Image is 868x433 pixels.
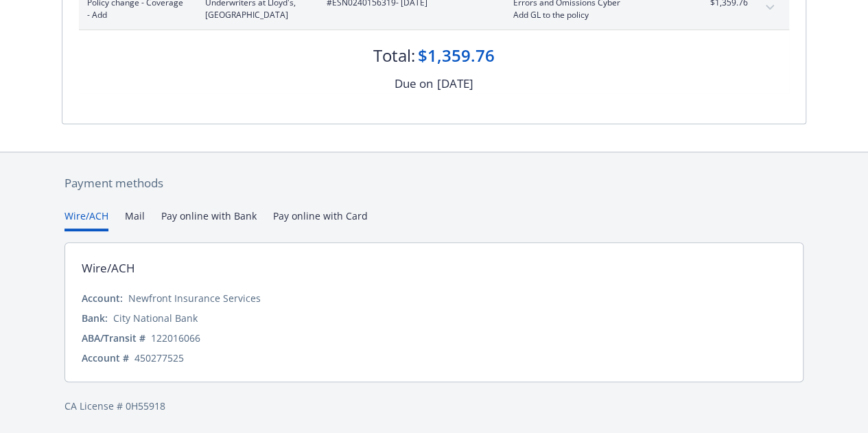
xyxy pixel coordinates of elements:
[151,331,200,345] div: 122016066
[395,75,433,93] div: Due on
[125,209,145,231] button: Mail
[82,331,145,345] div: ABA/Transit #
[113,311,198,325] div: City National Bank
[161,209,257,231] button: Pay online with Bank
[82,291,123,305] div: Account:
[273,209,368,231] button: Pay online with Card
[82,351,129,365] div: Account #
[373,44,415,67] div: Total:
[64,399,804,413] div: CA License # 0H55918
[82,311,108,325] div: Bank:
[64,209,108,231] button: Wire/ACH
[134,351,184,365] div: 450277525
[128,291,261,305] div: Newfront Insurance Services
[82,259,135,277] div: Wire/ACH
[418,44,495,67] div: $1,359.76
[513,9,675,21] span: Add GL to the policy
[437,75,473,93] div: [DATE]
[64,174,804,192] div: Payment methods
